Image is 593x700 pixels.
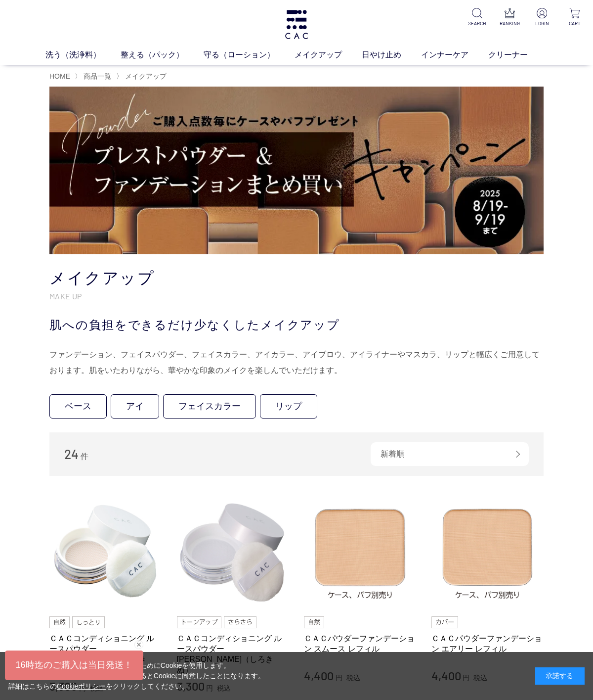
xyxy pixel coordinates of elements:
a: クリーナー [488,49,548,61]
img: ＣＡＣコンディショニング ルースパウダー 薄絹（うすきぬ） [49,496,162,608]
h1: メイクアップ [49,268,544,289]
a: ＣＡＣパウダーファンデーション スムース レフィル [304,633,417,654]
a: 洗う（洗浄料） [45,49,121,61]
p: MAKE UP [49,291,544,301]
div: 承諾する [535,667,585,685]
a: メイクアップ [295,49,362,61]
a: HOME [49,72,70,80]
a: ベース [49,394,107,419]
a: ＣＡＣパウダーファンデーション エアリー レフィル [431,633,544,654]
img: ＣＡＣコンディショニング ルースパウダー 白絹（しろきぬ） [177,496,290,608]
span: 件 [81,452,88,461]
span: 商品一覧 [84,72,111,80]
p: RANKING [499,20,520,27]
li: 〉 [75,72,114,81]
a: ＣＡＣコンディショニング ルースパウダー [PERSON_NAME]（うすきぬ） [49,633,162,675]
img: トーンアップ [177,616,222,628]
a: LOGIN [532,8,552,27]
p: CART [564,20,585,27]
a: Cookieポリシー [57,682,106,690]
img: 自然 [49,616,70,628]
p: LOGIN [532,20,552,27]
a: 日やけ止め [362,49,421,61]
img: カバー [431,616,458,628]
a: 守る（ローション） [204,49,295,61]
a: アイ [111,394,159,419]
img: さらさら [224,616,256,628]
span: 24 [64,446,79,462]
a: ＣＡＣコンディショニング ルースパウダー [PERSON_NAME]（しろきぬ） [177,633,290,675]
span: メイクアップ [125,72,167,80]
a: RANKING [499,8,520,27]
img: しっとり [72,616,105,628]
a: インナーケア [421,49,488,61]
a: メイクアップ [123,72,167,80]
div: 新着順 [371,442,529,466]
div: ファンデーション、フェイスパウダー、フェイスカラー、アイカラー、アイブロウ、アイライナーやマスカラ、リップと幅広くご用意しております。肌をいたわりながら、華やかな印象のメイクを楽しんでいただけます。 [49,347,544,378]
img: 自然 [304,616,324,628]
a: フェイスカラー [163,394,256,419]
a: 整える（パック） [121,49,204,61]
li: 〉 [116,72,169,81]
div: 肌への負担をできるだけ少なくしたメイクアップ [49,316,544,334]
a: 商品一覧 [82,72,111,80]
a: CART [564,8,585,27]
img: logo [284,10,309,39]
p: SEARCH [466,20,487,27]
a: リップ [260,394,317,419]
img: ＣＡＣパウダーファンデーション エアリー レフィル [431,496,544,608]
img: ＣＡＣパウダーファンデーション スムース レフィル [304,496,417,608]
a: SEARCH [466,8,487,27]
